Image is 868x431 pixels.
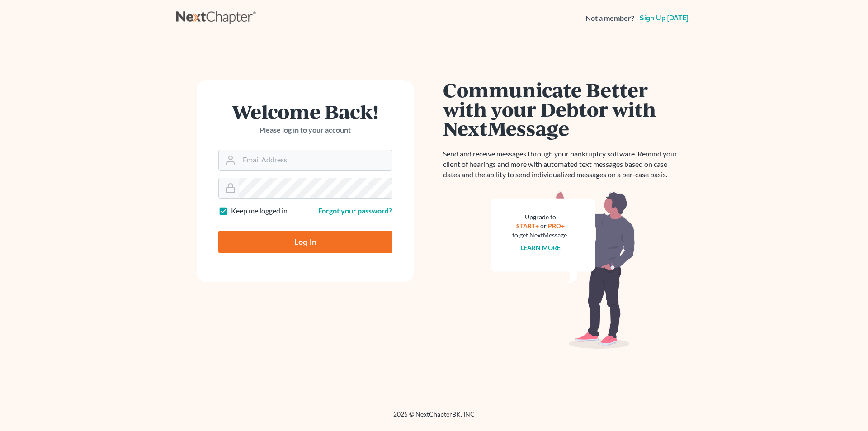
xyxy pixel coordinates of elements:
[218,102,392,121] h1: Welcome Back!
[512,231,568,240] div: to get NextMessage.
[218,231,392,253] input: Log In
[443,80,683,138] h1: Communicate Better with your Debtor with NextMessage
[520,244,561,251] a: Learn more
[239,150,392,170] input: Email Address
[548,222,565,230] a: PRO+
[512,213,568,222] div: Upgrade to
[585,13,634,24] strong: Not a member?
[318,206,392,215] a: Forgot your password?
[176,410,692,426] div: 2025 © NextChapterBK, INC
[218,125,392,135] p: Please log in to your account
[231,206,288,216] label: Keep me logged in
[638,14,692,22] a: Sign up [DATE]!
[443,149,683,180] p: Send and receive messages through your bankruptcy software. Remind your client of hearings and mo...
[516,222,539,230] a: START+
[540,222,547,230] span: or
[491,191,635,349] img: nextmessage_bg-59042aed3d76b12b5cd301f8e5b87938c9018125f34e5fa2b7a6b67550977c72.svg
